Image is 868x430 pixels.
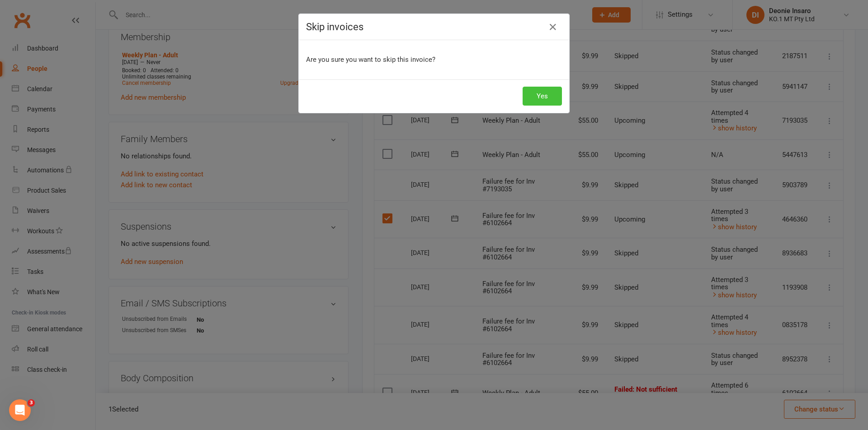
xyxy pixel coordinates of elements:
span: 3 [28,399,35,407]
button: Yes [523,87,562,106]
iframe: Intercom live chat [9,399,31,421]
h4: Skip invoices [306,21,562,32]
button: Close [546,20,560,34]
span: Are you sure you want to skip this invoice? [306,55,435,64]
